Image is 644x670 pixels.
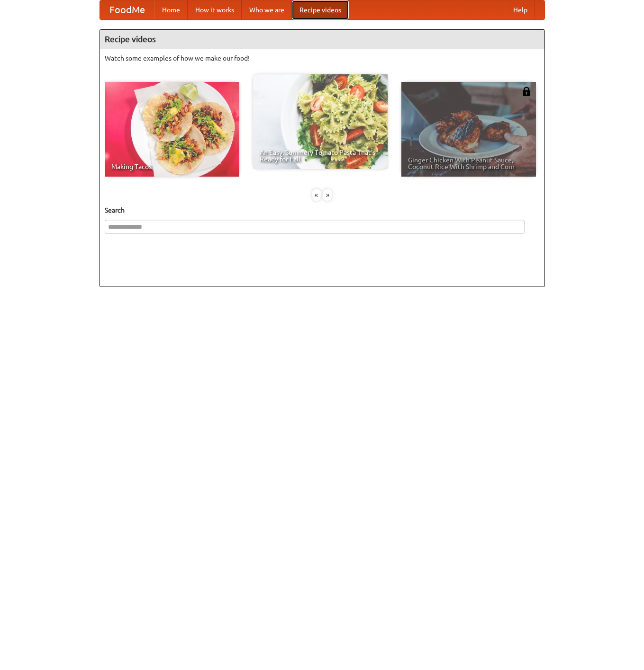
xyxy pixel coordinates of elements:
img: 483408.png [522,87,531,96]
a: Home [154,0,188,19]
span: An Easy, Summery Tomato Pasta That's Ready for Fall [260,149,381,162]
a: Help [506,0,535,19]
h5: Search [105,205,540,215]
a: Recipe videos [292,0,349,19]
a: An Easy, Summery Tomato Pasta That's Ready for Fall [253,74,388,169]
p: Watch some examples of how we make our food! [105,54,540,63]
a: How it works [188,0,242,19]
span: Making Tacos [111,163,233,170]
a: FoodMe [100,0,154,19]
a: Making Tacos [105,82,239,177]
h4: Recipe videos [100,30,544,49]
div: » [323,189,332,201]
div: « [312,189,321,201]
a: Who we are [242,0,292,19]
